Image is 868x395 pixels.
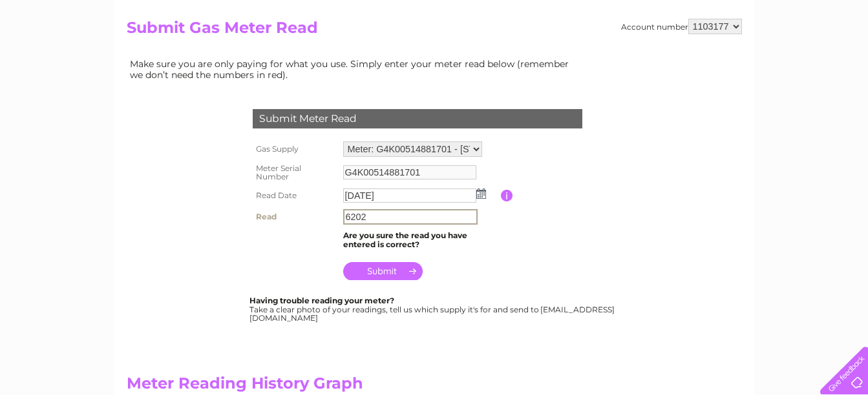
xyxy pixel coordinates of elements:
a: Water [640,55,665,65]
a: Blog [756,55,774,65]
th: Read Date [249,185,340,206]
div: Account number [621,19,742,34]
a: Log out [825,55,856,65]
input: Submit [343,262,423,280]
img: ... [476,188,486,199]
input: Information [501,190,513,201]
div: Take a clear photo of your readings, tell us which supply it's for and send to [EMAIL_ADDRESS][DO... [249,296,617,323]
h2: Submit Gas Meter Read [127,19,742,43]
th: Read [249,206,340,228]
img: logo.png [30,34,96,73]
a: 0333 014 3131 [624,6,714,23]
div: Clear Business is a trading name of Verastar Limited (registered in [GEOGRAPHIC_DATA] No. 3667643... [129,7,740,63]
td: Make sure you are only paying for what you use. Simply enter your meter read below (remember we d... [127,56,579,83]
div: Submit Meter Read [253,109,582,128]
a: Contact [782,55,814,65]
th: Meter Serial Number [249,160,340,186]
a: Energy [673,55,701,65]
a: Telecoms [709,55,748,65]
b: Having trouble reading your meter? [249,296,394,305]
td: Are you sure the read you have entered is correct? [340,228,501,252]
th: Gas Supply [249,138,340,160]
